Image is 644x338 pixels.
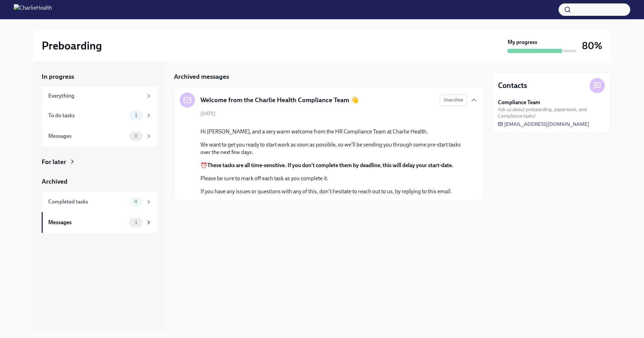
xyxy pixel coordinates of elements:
p: Please be sure to mark off each task as you complete it. [200,175,467,182]
span: [DATE] [200,110,216,117]
a: To do tasks1 [42,105,157,126]
span: 1 [131,220,141,225]
a: In progress [42,72,157,81]
h2: Preboarding [42,39,102,53]
div: Completed tasks [48,198,126,206]
span: 8 [130,199,142,204]
a: Messages1 [42,212,157,233]
span: Ask us about preboarding, paperwork, and Compliance tasks! [498,106,605,119]
p: If you have any issues or questions with any of this, don't hesitate to reach out to us, by reply... [200,188,467,195]
a: [EMAIL_ADDRESS][DOMAIN_NAME] [498,121,589,128]
p: ⏰ [200,162,467,169]
a: For later [42,157,157,166]
span: 0 [130,133,142,139]
p: We want to get you ready to start work as soon as possible, so we'll be sending you through some ... [200,141,467,156]
div: Messages [48,132,126,140]
strong: These tasks are all time-sensitive. If you don't complete them by deadline, this will delay your ... [207,162,454,168]
a: Archived [42,177,157,186]
div: To do tasks [48,112,126,119]
a: Everything [42,87,157,105]
h5: Archived messages [174,72,229,81]
img: CharlieHealth [14,4,52,15]
p: Hi [PERSON_NAME], and a very warm welcome from the HR Compliance Team at Charlie Health. [200,128,467,135]
h3: 80% [582,40,602,52]
span: 1 [131,113,141,118]
a: Messages0 [42,126,157,146]
div: For later [42,157,66,166]
span: Unarchive [444,97,463,103]
h4: Contacts [498,80,527,91]
div: Everything [48,92,143,100]
button: Unarchive [440,94,467,106]
h5: Welcome from the Charlie Health Compliance Team 👋 [200,96,359,105]
a: Completed tasks8 [42,192,157,212]
div: Messages [48,219,126,226]
strong: Compliance Team [498,99,540,106]
strong: My progress [508,39,537,46]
